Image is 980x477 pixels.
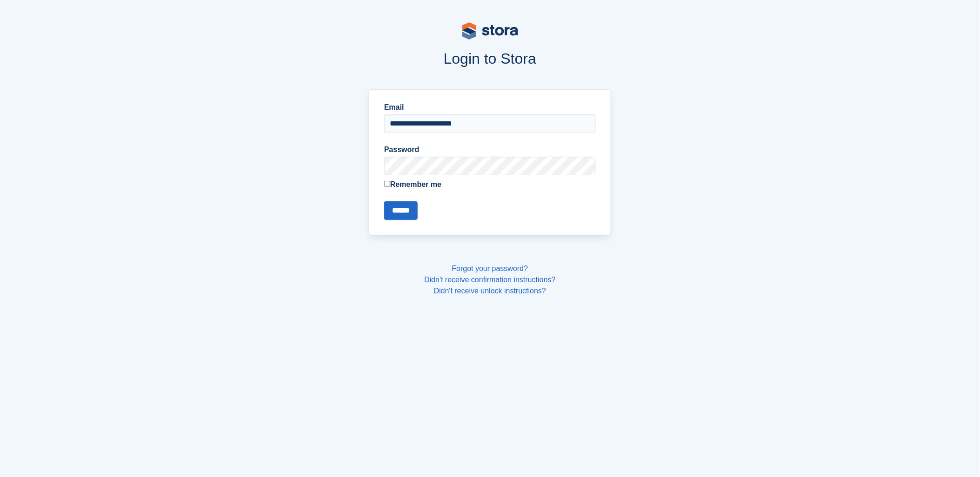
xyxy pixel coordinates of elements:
a: Forgot your password? [452,265,528,272]
label: Password [384,144,596,155]
input: Remember me [384,181,390,187]
a: Didn't receive confirmation instructions? [424,276,555,284]
h1: Login to Stora [192,50,789,67]
label: Remember me [384,179,596,190]
img: stora-logo-53a41332b3708ae10de48c4981b4e9114cc0af31d8433b30ea865607fb682f29.svg [462,22,518,40]
label: Email [384,102,596,113]
a: Didn't receive unlock instructions? [434,287,546,295]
